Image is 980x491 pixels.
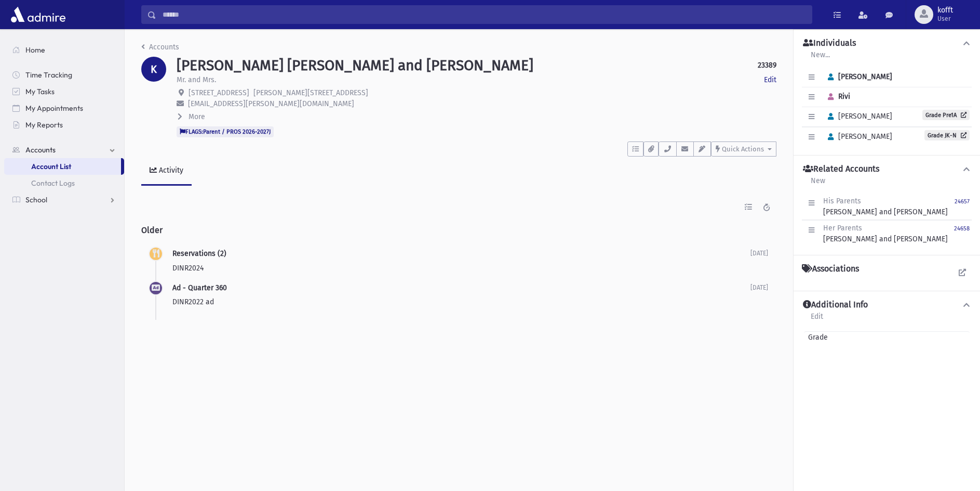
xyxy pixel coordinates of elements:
span: Ad - Quarter 360 [172,283,227,292]
a: Home [4,42,124,58]
span: School [25,195,47,204]
a: Edit [810,311,824,329]
a: Grade JK-N [924,130,970,140]
div: [PERSON_NAME] and [PERSON_NAME] [823,196,948,217]
span: [PERSON_NAME] [823,72,892,81]
strong: 23389 [758,60,776,71]
a: Time Tracking [4,67,124,83]
a: Edit [764,74,776,85]
span: Grade [804,332,828,343]
a: Grade Pre1A [922,110,970,120]
a: School [4,191,124,208]
span: More [189,112,205,121]
a: 24658 [954,223,970,244]
h4: Related Accounts [803,164,879,175]
nav: breadcrumb [141,42,179,57]
span: Her Parents [823,224,862,232]
span: FLAGS:Parent / PROS 2026-2027J [177,126,274,137]
span: My Appointments [25,104,83,113]
span: Quick Actions [722,145,764,153]
span: kofft [937,6,953,15]
p: Mr. and Mrs. [177,74,216,85]
h1: [PERSON_NAME] [PERSON_NAME] and [PERSON_NAME] [177,57,533,74]
h4: Individuals [803,38,856,49]
input: Search [156,5,812,24]
p: DINR2022 ad [172,296,750,307]
a: Accounts [141,43,179,51]
span: Rivi [823,92,850,101]
h2: Older [141,217,776,243]
span: [EMAIL_ADDRESS][PERSON_NAME][DOMAIN_NAME] [188,99,354,108]
a: Activity [141,157,192,186]
a: My Reports [4,117,124,133]
span: My Tasks [25,87,55,96]
button: Individuals [802,38,972,49]
div: K [141,57,166,82]
a: 24657 [955,196,970,217]
span: [PERSON_NAME] [823,132,892,141]
a: New... [810,49,830,68]
div: Activity [157,166,183,175]
button: More [177,111,206,122]
span: Account List [31,162,71,171]
small: 24657 [955,198,970,205]
button: Related Accounts [802,164,972,175]
h4: Additional Info [803,300,868,311]
button: Quick Actions [711,141,776,157]
a: My Tasks [4,83,124,100]
small: 24658 [954,225,970,232]
a: Accounts [4,141,124,158]
img: AdmirePro [8,4,68,25]
span: Accounts [25,145,56,154]
a: Account List [4,158,121,175]
span: Contact Logs [31,178,75,188]
p: DINR2024 [172,263,750,274]
button: Additional Info [802,300,972,311]
a: Contact Logs [4,175,124,191]
span: [PERSON_NAME][STREET_ADDRESS] [253,88,368,97]
span: User [937,15,953,23]
span: [PERSON_NAME] [823,112,892,121]
h4: Associations [802,264,859,274]
a: New [810,175,826,193]
span: Home [25,45,45,55]
span: Time Tracking [25,70,72,80]
a: My Appointments [4,100,124,117]
span: [DATE] [750,284,768,291]
div: [PERSON_NAME] and [PERSON_NAME] [823,223,948,244]
span: My Reports [25,120,63,130]
span: [DATE] [750,250,768,257]
span: Reservations (2) [172,249,226,258]
span: His Parents [823,197,861,205]
span: [STREET_ADDRESS] [189,88,249,97]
